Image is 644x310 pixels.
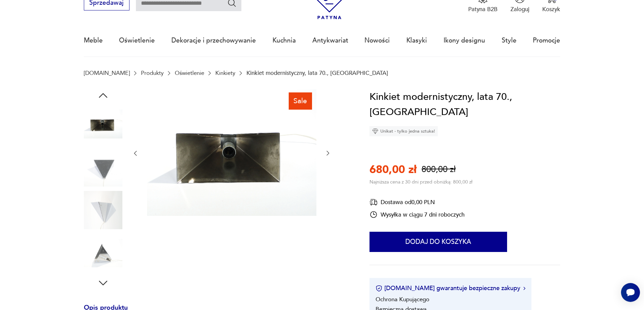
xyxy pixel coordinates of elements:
[406,25,427,56] a: Klasyki
[84,105,122,143] img: Zdjęcie produktu Kinkiet modernistyczny, lata 70., Polska
[523,287,525,290] img: Ikona strzałki w prawo
[369,198,464,206] div: Dostawa od 0,00 PLN
[502,25,517,56] a: Style
[542,5,560,13] p: Koszyk
[369,162,416,177] p: 680,00 zł
[119,25,155,56] a: Oświetlenie
[468,5,498,13] p: Patyna B2B
[422,164,456,175] p: 800,00 zł
[215,70,235,76] a: Kinkiety
[621,283,640,302] iframe: Smartsupp widget button
[147,89,316,216] img: Zdjęcie produktu Kinkiet modernistyczny, lata 70., Polska
[369,210,464,219] div: Wysyłka w ciągu 7 dni roboczych
[376,295,429,303] li: Ochrona Kupującego
[533,25,560,56] a: Promocje
[272,25,296,56] a: Kuchnia
[364,25,390,56] a: Nowości
[444,25,485,56] a: Ikony designu
[84,25,103,56] a: Meble
[84,191,122,229] img: Zdjęcie produktu Kinkiet modernistyczny, lata 70., Polska
[84,1,129,6] a: Sprzedawaj
[369,198,378,206] img: Ikona dostawy
[312,25,348,56] a: Antykwariat
[372,128,378,134] img: Ikona diamentu
[369,232,507,252] button: Dodaj do koszyka
[369,179,472,185] p: Najniższa cena z 30 dni przed obniżką: 800,00 zł
[84,70,130,76] a: [DOMAIN_NAME]
[376,285,382,292] img: Ikona certyfikatu
[369,89,560,120] h1: Kinkiet modernistyczny, lata 70., [GEOGRAPHIC_DATA]
[246,70,388,76] p: Kinkiet modernistyczny, lata 70., [GEOGRAPHIC_DATA]
[84,148,122,186] img: Zdjęcie produktu Kinkiet modernistyczny, lata 70., Polska
[84,234,122,272] img: Zdjęcie produktu Kinkiet modernistyczny, lata 70., Polska
[369,126,438,136] div: Unikat - tylko jedna sztuka!
[141,70,164,76] a: Produkty
[510,5,529,13] p: Zaloguj
[175,70,204,76] a: Oświetlenie
[171,25,256,56] a: Dekoracje i przechowywanie
[289,92,312,109] div: Sale
[376,284,525,292] button: [DOMAIN_NAME] gwarantuje bezpieczne zakupy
